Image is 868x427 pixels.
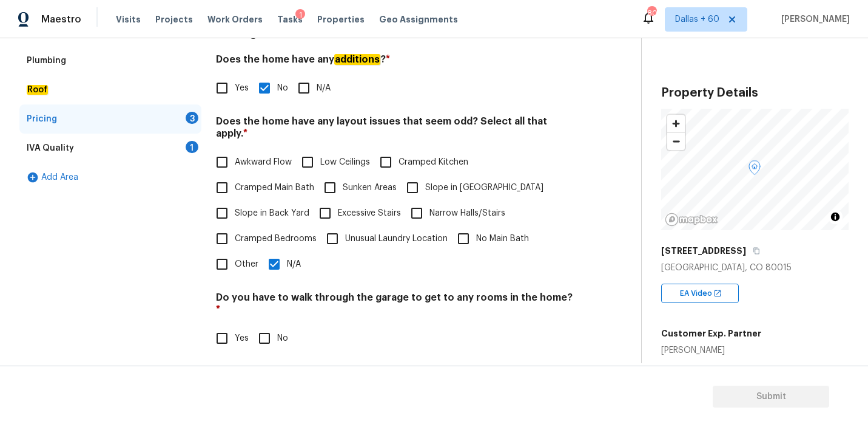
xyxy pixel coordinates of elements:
span: EA Video [680,287,717,299]
span: Sunken Areas [343,182,397,194]
canvas: Map [661,109,849,230]
span: Zoom out [667,133,685,150]
span: Excessive Stairs [338,207,401,220]
span: Work Orders [207,13,263,26]
div: Pricing [27,113,57,125]
div: EA Video [661,284,739,303]
div: Plumbing [27,55,66,67]
span: Narrow Halls/Stairs [429,207,505,220]
button: Zoom out [667,132,685,150]
span: Awkward Flow [235,156,292,169]
span: Maestro [41,13,81,26]
span: Yes [235,332,249,345]
div: Add Area [19,163,201,192]
h5: Customer Exp. Partner [661,327,761,340]
div: 801 [647,7,656,19]
span: N/A [317,82,331,95]
img: Open In New Icon [713,289,722,298]
span: Properties [317,13,365,26]
em: Roof [27,85,48,95]
span: No Main Bath [476,233,529,245]
a: Mapbox homepage [665,213,718,227]
span: Toggle attribution [832,210,839,224]
h5: [STREET_ADDRESS] [661,245,746,257]
span: Projects [155,13,193,26]
span: Low Ceilings [320,156,370,169]
div: Map marker [749,160,761,179]
span: Yes [235,82,249,95]
h3: Property Details [661,87,849,99]
span: Dallas + 60 [675,13,719,26]
h4: Does the home have any layout issues that seem odd? Select all that apply. [216,115,573,145]
span: Slope in [GEOGRAPHIC_DATA] [425,182,543,194]
button: Copy Address [751,245,762,256]
div: [GEOGRAPHIC_DATA], CO 80015 [661,262,849,274]
h4: Do you have to walk through the garage to get to any rooms in the home? [216,292,573,321]
span: Other [235,258,258,271]
h4: Does the home have any ? [216,53,573,70]
span: Cramped Bedrooms [235,233,317,245]
span: N/A [287,258,301,271]
span: Tasks [277,15,303,24]
button: Toggle attribution [828,210,843,224]
div: IVA Quality [27,142,74,154]
div: 1 [295,9,305,21]
span: Unusual Laundry Location [345,233,448,245]
em: additions [334,54,380,65]
div: 1 [186,141,198,153]
span: Cramped Kitchen [399,156,468,169]
span: Slope in Back Yard [235,207,309,220]
span: No [277,332,288,345]
span: No [277,82,288,95]
div: [PERSON_NAME] [661,344,761,357]
button: Zoom in [667,115,685,132]
span: Geo Assignments [379,13,458,26]
div: 3 [186,112,198,124]
span: Cramped Main Bath [235,182,314,194]
span: Visits [116,13,141,26]
span: [PERSON_NAME] [776,13,850,26]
